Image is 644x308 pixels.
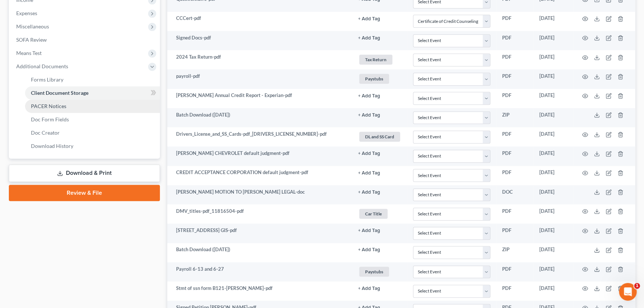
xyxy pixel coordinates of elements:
[167,89,352,108] td: [PERSON_NAME] Annual Credit Report - Experian-pdf
[359,132,400,142] span: DL and SS Card
[496,31,533,50] td: PDF
[358,246,401,253] a: + Add Tag
[533,224,573,243] td: [DATE]
[533,12,573,31] td: [DATE]
[533,89,573,108] td: [DATE]
[359,267,389,277] span: Paystubs
[359,55,392,65] span: Tax Return
[358,113,380,118] button: + Add Tag
[533,281,573,301] td: [DATE]
[358,208,401,220] a: Car Title
[359,209,388,219] span: Car Title
[533,204,573,224] td: [DATE]
[358,131,401,143] a: DL and SS Card
[358,227,401,234] a: + Add Tag
[358,188,401,195] a: + Add Tag
[9,165,160,182] a: Download & Print
[358,285,401,292] a: + Add Tag
[167,281,352,301] td: Stmt of ssn form B121-[PERSON_NAME]-pdf
[496,204,533,224] td: PDF
[533,127,573,146] td: [DATE]
[9,185,160,201] a: Review & File
[358,171,380,176] button: + Add Tag
[167,243,352,262] td: Batch Download ([DATE])
[496,108,533,127] td: ZIP
[358,169,401,176] a: + Add Tag
[25,100,160,113] a: PACER Notices
[358,151,380,156] button: + Add Tag
[358,286,380,291] button: + Add Tag
[496,281,533,301] td: PDF
[358,190,380,195] button: + Add Tag
[358,15,401,22] a: + Add Tag
[533,243,573,262] td: [DATE]
[25,113,160,126] a: Doc Form Fields
[31,103,66,109] span: PACER Notices
[496,50,533,69] td: PDF
[358,228,380,233] button: + Add Tag
[496,243,533,262] td: ZIP
[496,146,533,166] td: PDF
[167,108,352,127] td: Batch Download ([DATE])
[358,94,380,98] button: + Add Tag
[358,36,380,41] button: + Add Tag
[496,127,533,146] td: PDF
[496,12,533,31] td: PDF
[167,69,352,89] td: payroll-pdf
[496,262,533,281] td: PDF
[31,129,60,136] span: Doc Creator
[496,185,533,204] td: DOC
[25,73,160,86] a: Forms Library
[358,266,401,278] a: Paystubs
[10,33,160,46] a: SOFA Review
[16,23,49,30] span: Miscellaneous
[533,146,573,166] td: [DATE]
[619,283,637,301] iframe: Intercom live chat
[358,73,401,85] a: Paystubs
[358,111,401,118] a: + Add Tag
[167,185,352,204] td: [PERSON_NAME] MOTION TO [PERSON_NAME] LEGAL-doc
[167,12,352,31] td: CCCert-pdf
[167,50,352,69] td: 2024 Tax Return-pdf
[167,146,352,166] td: [PERSON_NAME] CHEVROLET default judgment-pdf
[358,34,401,41] a: + Add Tag
[533,166,573,185] td: [DATE]
[496,166,533,185] td: PDF
[358,17,380,21] button: + Add Tag
[533,31,573,50] td: [DATE]
[533,50,573,69] td: [DATE]
[496,89,533,108] td: PDF
[358,53,401,66] a: Tax Return
[25,126,160,139] a: Doc Creator
[533,108,573,127] td: [DATE]
[16,37,47,43] span: SOFA Review
[634,283,640,289] span: 1
[31,116,69,122] span: Doc Form Fields
[16,50,42,56] span: Means Test
[533,69,573,89] td: [DATE]
[496,224,533,243] td: PDF
[533,185,573,204] td: [DATE]
[16,10,37,16] span: Expenses
[496,69,533,89] td: PDF
[167,166,352,185] td: CREDIT ACCEPTANCE CORPORATION default judgment-pdf
[167,31,352,50] td: Signed Docs-pdf
[31,76,63,83] span: Forms Library
[167,127,352,146] td: Drivers_License_and_SS_Cards-pdf_[DRIVERS_LICENSE_NUMBER]-pdf
[167,204,352,224] td: DMV_titles-pdf_11816504-pdf
[25,86,160,100] a: Client Document Storage
[25,139,160,153] a: Download History
[31,143,73,149] span: Download History
[167,262,352,281] td: Payroll 6-13 and 6-27
[359,74,389,84] span: Paystubs
[358,92,401,99] a: + Add Tag
[533,262,573,281] td: [DATE]
[31,90,88,96] span: Client Document Storage
[16,63,68,69] span: Additional Documents
[358,150,401,157] a: + Add Tag
[358,248,380,252] button: + Add Tag
[167,224,352,243] td: [STREET_ADDRESS] GIS-pdf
